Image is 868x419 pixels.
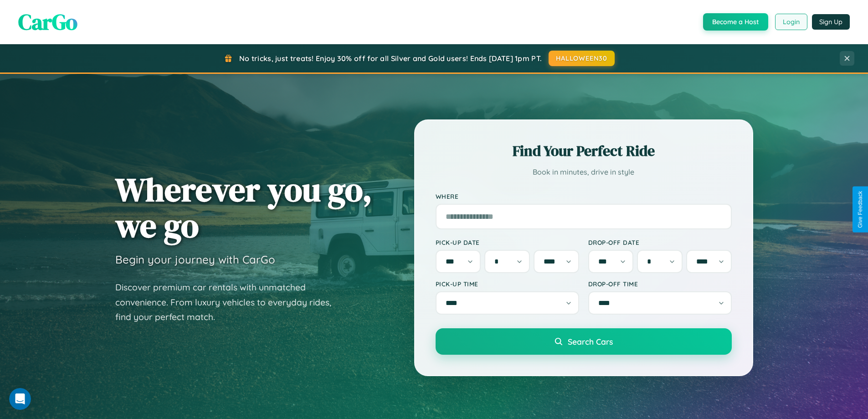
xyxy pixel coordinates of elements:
[436,141,732,161] h2: Find Your Perfect Ride
[568,336,613,347] span: Search Cars
[436,166,732,179] p: Book in minutes, drive in style
[436,192,732,200] label: Where
[588,280,732,288] label: Drop-off Time
[18,7,77,37] span: CarGo
[812,14,850,30] button: Sign Up
[115,280,343,325] p: Discover premium car rentals with unmatched convenience. From luxury vehicles to everyday rides, ...
[115,171,372,243] h1: Wherever you go, we go
[239,54,542,63] span: No tricks, just treats! Enjoy 30% off for all Silver and Gold users! Ends [DATE] 1pm PT.
[115,253,275,266] h3: Begin your journey with CarGo
[436,238,579,246] label: Pick-up Date
[549,51,615,66] button: HALLOWEEN30
[436,328,732,355] button: Search Cars
[9,388,31,410] iframe: Intercom live chat
[857,191,863,228] div: Give Feedback
[588,238,732,246] label: Drop-off Date
[775,14,807,30] button: Login
[436,280,579,288] label: Pick-up Time
[703,13,768,31] button: Become a Host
